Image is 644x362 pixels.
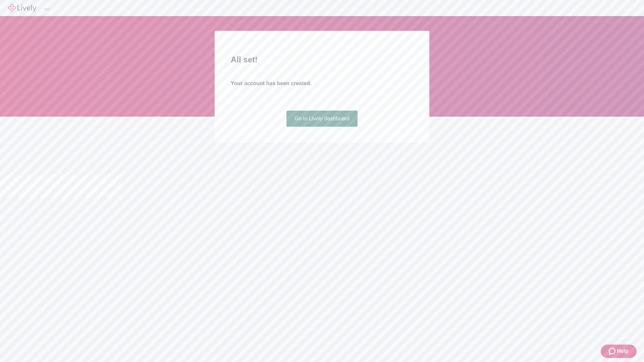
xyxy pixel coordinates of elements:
[286,111,358,127] a: Go to Lively dashboard
[231,79,413,87] h4: Your account has been created.
[609,347,617,355] svg: Zendesk support icon
[601,345,637,358] button: Zendesk support iconHelp
[231,54,413,66] h2: All set!
[44,8,50,10] button: Log out
[617,347,629,355] span: Help
[8,4,36,12] img: Lively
